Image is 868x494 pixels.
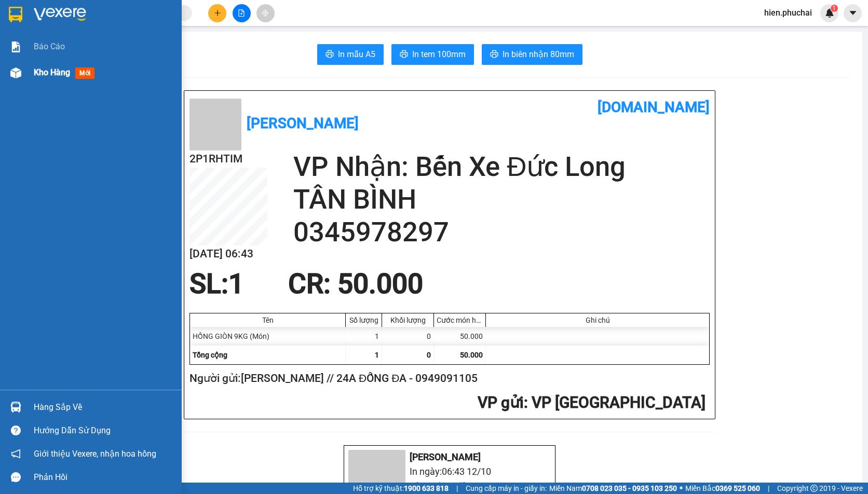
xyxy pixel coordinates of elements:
img: warehouse-icon [10,402,21,413]
span: 1 [375,351,379,359]
span: Tổng cộng [193,351,227,359]
span: Miền Nam [549,483,677,494]
span: In tem 100mm [412,48,466,61]
button: printerIn biên nhận 80mm [482,44,582,65]
h2: 2P1RHTIM [6,60,84,77]
div: Hàng sắp về [34,400,174,415]
h2: 2P1RHTIM [189,150,267,168]
span: In mẫu A5 [338,48,375,61]
b: [PERSON_NAME] [63,24,175,42]
li: In ngày: 06:43 12/10 [348,464,551,479]
span: caret-down [848,8,858,18]
button: caret-down [844,4,862,22]
span: 1 [832,5,836,12]
span: Hỗ trợ kỹ thuật: [353,483,449,494]
span: Giới thiệu Vexere, nhận hoa hồng [34,447,156,460]
span: printer [490,50,498,60]
span: notification [11,449,21,459]
span: CR : 50.000 [288,268,423,300]
span: message [11,472,21,482]
span: 50.000 [460,351,483,359]
span: question-circle [11,426,21,435]
span: hien.phuchai [756,6,820,19]
span: plus [214,9,221,17]
span: | [456,483,458,494]
h2: VP Nhận: Bến Xe Đức Long [293,150,710,183]
span: mới [75,67,94,79]
h2: TÂN BÌNH [293,183,710,216]
span: ⚪️ [680,486,683,490]
h2: [DATE] 06:43 [189,245,267,263]
span: 1 [228,268,244,300]
h2: : VP [GEOGRAPHIC_DATA] [189,392,706,414]
button: file-add [233,4,251,22]
div: Ghi chú [489,316,707,324]
span: aim [262,9,269,17]
strong: 0369 525 060 [715,484,760,492]
div: Hướng dẫn sử dụng [34,423,174,438]
div: Khối lượng [385,316,431,324]
li: Nhân viên: Hiền [348,479,551,493]
div: 1 [346,327,382,346]
b: [DOMAIN_NAME] [598,99,710,116]
span: VP gửi [478,393,524,411]
span: | [768,483,769,494]
div: Cước món hàng [437,316,483,324]
span: printer [400,50,408,60]
span: Kho hàng [34,67,70,77]
li: [PERSON_NAME] [348,450,551,464]
div: Phản hồi [34,470,174,485]
img: logo-vxr [9,7,22,22]
b: [DOMAIN_NAME] [139,8,251,25]
img: solution-icon [10,42,21,52]
strong: 1900 633 818 [404,484,449,492]
div: Tên [193,316,343,324]
div: 0 [382,327,434,346]
strong: 0708 023 035 - 0935 103 250 [582,484,677,492]
div: 50.000 [434,327,486,346]
b: [PERSON_NAME] [247,115,359,132]
span: printer [325,50,334,60]
span: SL: [189,268,228,300]
div: HỒNG GIÒN 9KG (Món) [190,327,346,346]
img: warehouse-icon [10,67,21,78]
button: printerIn mẫu A5 [317,44,384,65]
span: file-add [238,9,245,17]
span: 0 [427,351,431,359]
span: Miền Bắc [685,483,760,494]
h2: 0345978297 [293,216,710,249]
h2: Người gửi: [PERSON_NAME] // 24A ĐỐNG ĐA - 0949091105 [189,370,706,387]
button: aim [256,4,275,22]
div: Số lượng [348,316,379,324]
h2: VP Nhận: Bến Xe Đức Long [55,60,251,126]
sup: 1 [831,5,838,12]
button: plus [208,4,226,22]
img: icon-new-feature [825,8,834,18]
span: Cung cấp máy in - giấy in: [466,483,547,494]
span: copyright [810,485,818,492]
span: Báo cáo [34,40,65,53]
span: In biên nhận 80mm [503,48,574,61]
button: printerIn tem 100mm [391,44,474,65]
